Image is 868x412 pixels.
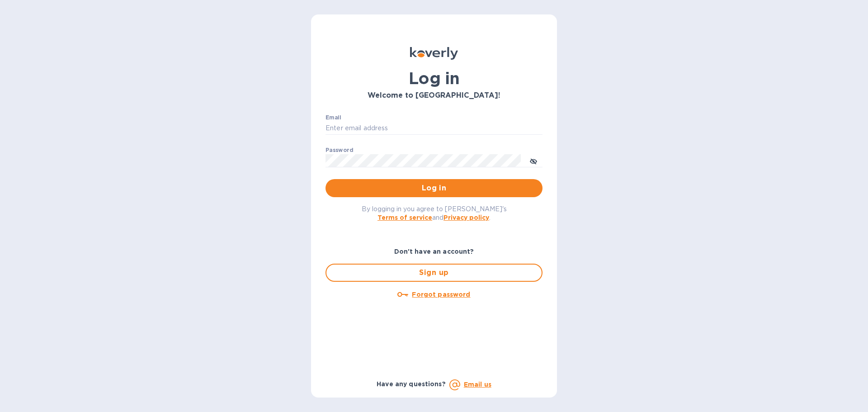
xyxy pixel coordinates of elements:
[325,122,542,135] input: Enter email address
[410,47,458,60] img: Koverly
[377,380,446,388] b: Have any questions?
[443,214,489,221] a: Privacy policy
[412,291,470,298] u: Forgot password
[333,183,535,194] span: Log in
[325,264,542,282] button: Sign up
[377,214,432,221] a: Terms of service
[524,152,542,170] button: toggle password visibility
[464,381,491,388] a: Email us
[325,91,542,100] h3: Welcome to [GEOGRAPHIC_DATA]!
[325,69,542,88] h1: Log in
[394,248,474,255] b: Don't have an account?
[325,179,542,197] button: Log in
[325,115,341,120] label: Email
[362,205,507,221] span: By logging in you agree to [PERSON_NAME]'s and .
[334,267,534,278] span: Sign up
[325,147,353,153] label: Password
